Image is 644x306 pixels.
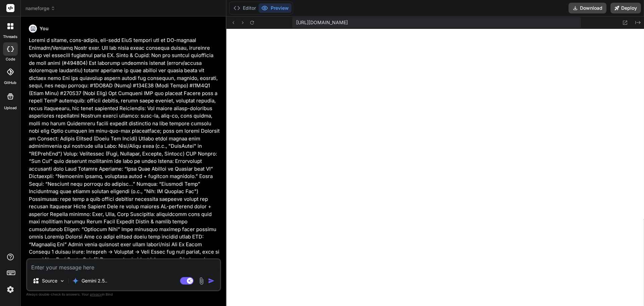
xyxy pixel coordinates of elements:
[72,277,79,284] img: Gemini 2.5 Pro
[3,34,17,40] label: threads
[569,3,606,13] button: Download
[296,19,348,26] span: [URL][DOMAIN_NAME]
[610,3,641,13] button: Deploy
[259,3,291,13] button: Preview
[198,277,205,285] img: attachment
[25,5,55,12] span: nameforge
[59,278,65,284] img: Pick Models
[42,277,57,284] p: Source
[5,284,16,295] img: settings
[90,292,102,296] span: privacy
[40,25,49,32] h6: You
[82,277,107,284] p: Gemini 2.5..
[26,291,221,298] p: Always double-check its answers. Your in Bind
[4,105,17,111] label: Upload
[226,29,644,306] iframe: Preview
[231,3,259,13] button: Editor
[4,80,16,86] label: GitHub
[208,277,215,284] img: icon
[6,56,15,62] label: code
